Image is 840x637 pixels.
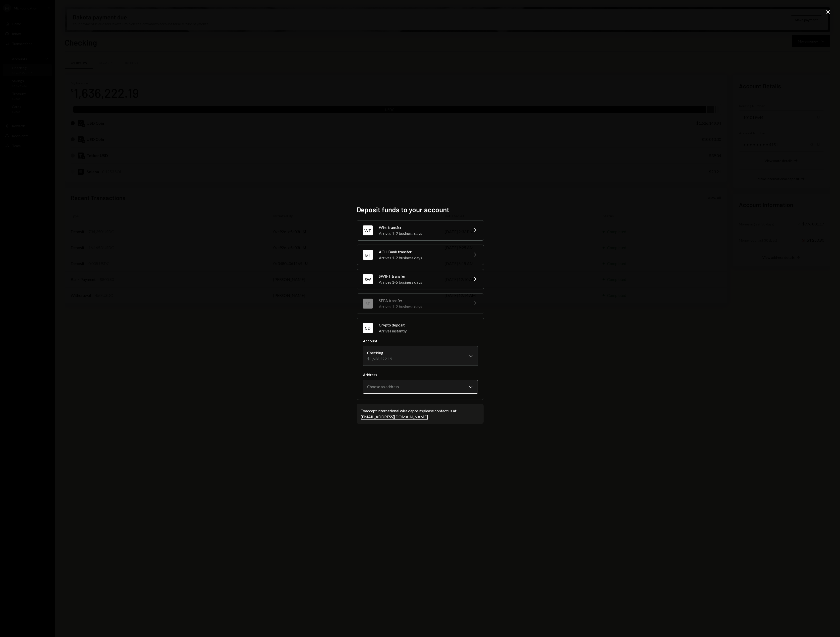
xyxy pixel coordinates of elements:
button: Address [363,380,478,394]
div: Arrives 1-2 business days [379,230,466,236]
div: To accept international wire deposits please contact us at . [361,408,480,420]
div: WT [363,225,373,235]
div: Wire transfer [379,224,466,230]
button: WTWire transferArrives 1-2 business days [357,220,484,240]
div: SE [363,299,373,309]
button: SESEPA transferArrives 1-2 business days [357,294,484,314]
div: CDCrypto depositArrives instantly [363,338,478,394]
div: Arrives 1-2 business days [379,255,466,261]
div: BT [363,250,373,260]
div: SEPA transfer [379,298,466,304]
div: SWIFT transfer [379,273,466,279]
div: Arrives instantly [379,328,478,334]
div: ACH Bank transfer [379,249,466,255]
button: CDCrypto depositArrives instantly [357,318,484,338]
a: [EMAIL_ADDRESS][DOMAIN_NAME] [361,414,428,420]
button: BTACH Bank transferArrives 1-2 business days [357,245,484,265]
div: CD [363,323,373,333]
div: SW [363,274,373,284]
label: Account [363,338,478,344]
div: Arrives 1-2 business days [379,304,466,310]
div: Arrives 1-5 business days [379,279,466,285]
h2: Deposit funds to your account [357,205,484,214]
div: Crypto deposit [379,322,478,328]
label: Address [363,372,478,378]
button: Account [363,346,478,366]
button: SWSWIFT transferArrives 1-5 business days [357,269,484,289]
